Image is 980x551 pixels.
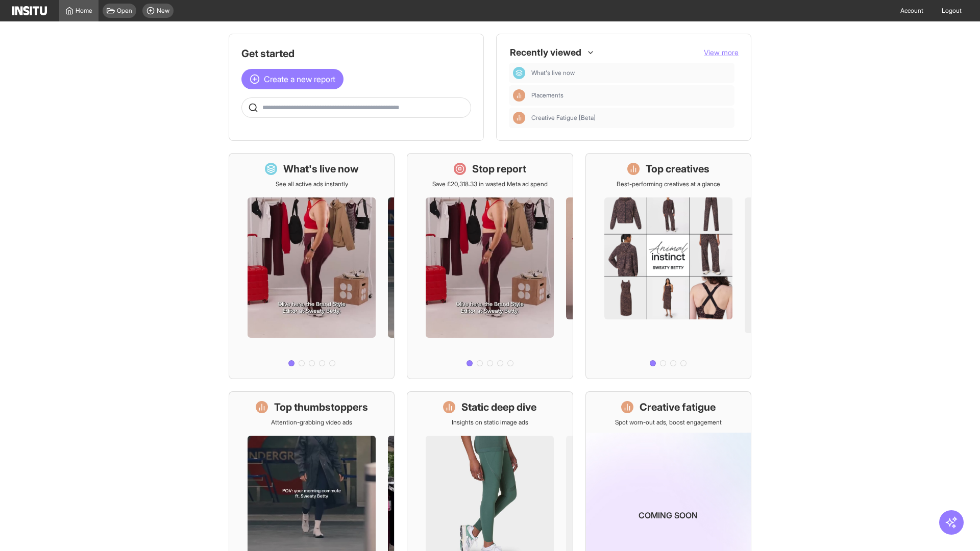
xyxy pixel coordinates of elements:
span: What's live now [531,69,575,77]
span: Creative Fatigue [Beta] [531,114,730,122]
span: Placements [531,91,730,99]
p: See all active ads instantly [276,180,348,188]
a: Stop reportSave £20,318.33 in wasted Meta ad spend [407,153,573,379]
button: View more [704,47,739,58]
h1: Top thumbstoppers [274,400,368,414]
p: Insights on static image ads [452,418,528,427]
p: Best-performing creatives at a glance [617,180,720,188]
span: Placements [531,91,563,99]
span: Create a new report [264,73,335,85]
span: Creative Fatigue [Beta] [531,114,596,122]
a: Top creativesBest-performing creatives at a glance [585,153,751,379]
h1: Static deep dive [461,400,536,414]
div: Insights [513,112,525,124]
a: What's live nowSee all active ads instantly [229,153,395,379]
span: Home [76,7,92,15]
h1: Stop report [472,162,526,176]
h1: Top creatives [646,162,709,176]
span: What's live now [531,69,730,77]
h1: What's live now [283,162,359,176]
button: Create a new report [241,69,344,89]
span: Open [117,7,132,15]
p: Save £20,318.33 in wasted Meta ad spend [432,180,548,188]
span: View more [704,48,739,57]
div: Dashboard [513,67,525,79]
div: Insights [513,89,525,102]
p: Attention-grabbing video ads [271,418,352,427]
span: New [157,7,169,15]
h1: Get started [241,46,471,61]
img: Logo [12,6,47,15]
